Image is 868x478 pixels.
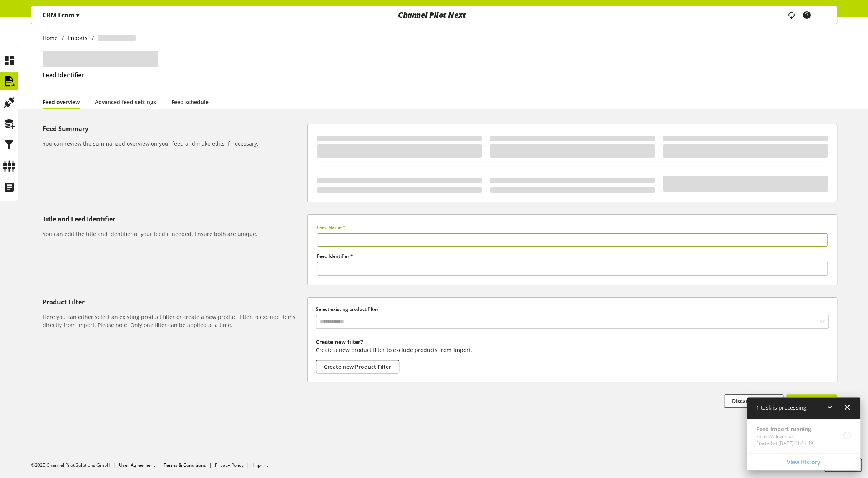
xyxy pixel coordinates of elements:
h6: You can review the summarized overview on your feed and make edits if necessary. [43,139,304,148]
a: User Agreement [119,462,155,468]
span: 1 task is processing [756,404,807,411]
li: ©2025 Channel Pilot Solutions GmbH [31,462,119,469]
span: Feed Identifier: [43,71,86,79]
a: Advanced feed settings [95,98,156,106]
span: View History [787,458,820,466]
a: Feed overview [43,98,80,106]
label: Select existing product filter [316,306,829,313]
h5: Title and Feed Identifier [43,214,304,224]
h6: Here you can either select an existing product filter or create a new product filter to exclude i... [43,313,304,329]
p: Create a new product filter to exclude products from import. [316,346,829,354]
p: CRM Ecom [43,10,79,20]
span: Save Changes [794,397,830,405]
a: Imprint [252,462,268,468]
nav: main navigation [31,6,837,24]
a: Privacy Policy [215,462,244,468]
a: Home [43,34,62,42]
h5: Product Filter [43,297,304,307]
span: Create new Product Filter [324,363,391,371]
span: Feed Identifier * [317,253,353,259]
button: Save Changes [786,394,837,408]
span: Feed Name * [317,224,345,231]
a: Feed schedule [171,98,209,106]
button: Discard Changes [724,394,783,408]
button: Create new Product Filter [316,360,399,373]
b: Create new filter? [316,338,363,345]
h6: You can edit the title and identifier of your feed if needed. Ensure both are unique. [43,230,304,238]
a: Terms & Conditions [164,462,206,468]
span: Discard Changes [732,397,775,405]
h5: Feed Summary [43,124,304,133]
a: View History [749,455,859,469]
span: ▾ [76,11,79,19]
a: Imports [64,34,92,42]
